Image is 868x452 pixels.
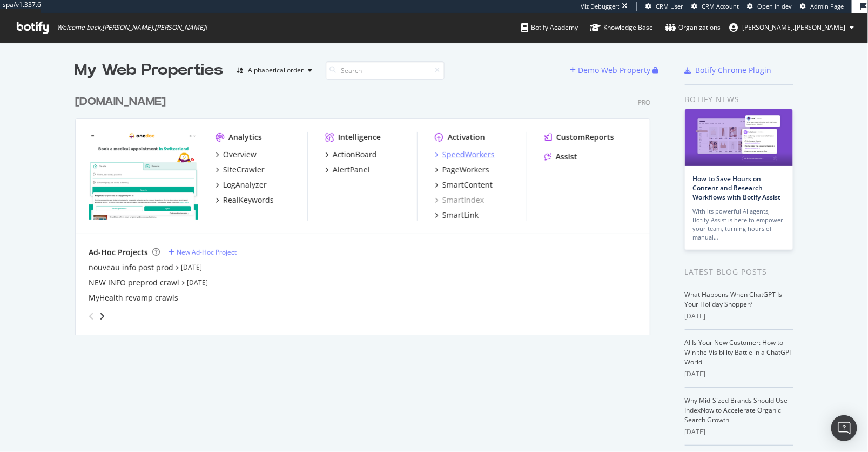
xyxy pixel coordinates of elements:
div: SiteCrawler [223,164,265,175]
a: CRM Account [691,2,739,11]
a: LogAnalyzer [216,180,267,190]
span: CRM Account [702,2,739,10]
a: [DOMAIN_NAME] [75,94,170,110]
div: angle-right [98,311,106,322]
img: onedoc.ch [89,132,198,220]
div: Viz Debugger: [581,2,620,11]
div: SmartLink [442,210,479,221]
div: [DATE] [685,427,793,437]
a: Demo Web Property [570,65,653,75]
a: What Happens When ChatGPT Is Your Holiday Shopper? [685,290,783,309]
a: MyHealth revamp crawls [89,293,178,303]
a: Admin Page [800,2,844,11]
div: [DATE] [685,311,793,321]
a: AI Is Your New Customer: How to Win the Visibility Battle in a ChatGPT World [685,338,793,367]
div: Overview [223,149,257,160]
div: grid [75,81,659,335]
input: Search [326,61,445,80]
a: Why Mid-Sized Brands Should Use IndexNow to Accelerate Organic Search Growth [685,396,788,424]
div: RealKeywords [223,195,274,205]
span: Welcome back, [PERSON_NAME].[PERSON_NAME] ! [57,23,207,32]
div: Demo Web Property [578,65,651,76]
a: [DATE] [181,263,202,272]
div: [DOMAIN_NAME] [75,94,166,110]
span: CRM User [656,2,683,10]
div: New Ad-Hoc Project [177,248,237,257]
div: Alphabetical order [248,67,304,74]
a: SpeedWorkers [435,149,495,160]
span: Open in dev [757,2,792,10]
a: SmartIndex [435,195,484,205]
a: RealKeywords [216,195,274,205]
a: CustomReports [544,132,614,143]
a: SiteCrawler [216,164,265,175]
a: Organizations [665,13,721,42]
div: Knowledge Base [590,22,653,33]
div: ActionBoard [333,149,377,160]
a: Botify Academy [521,13,578,42]
a: Open in dev [747,2,792,11]
div: Ad-Hoc Projects [89,247,148,258]
a: AlertPanel [325,164,370,175]
a: CRM User [645,2,683,11]
a: nouveau info post prod [89,262,173,273]
a: SmartLink [435,210,479,221]
div: Intelligence [338,132,381,143]
a: SmartContent [435,180,493,190]
a: How to Save Hours on Content and Research Workflows with Botify Assist [693,174,781,202]
a: Knowledge Base [590,13,653,42]
img: How to Save Hours on Content and Research Workflows with Botify Assist [685,109,793,166]
div: CustomReports [556,132,614,143]
div: [DATE] [685,369,793,379]
div: Botify news [685,94,793,105]
div: Open Intercom Messenger [831,415,857,441]
div: angle-left [84,308,98,325]
a: Overview [216,149,257,160]
div: Botify Chrome Plugin [696,65,772,76]
span: melanie.muller [742,23,845,32]
button: [PERSON_NAME].[PERSON_NAME] [721,19,863,36]
a: NEW INFO preprod crawl [89,277,179,288]
div: LogAnalyzer [223,180,267,190]
div: Pro [638,98,650,107]
a: ActionBoard [325,149,377,160]
div: Activation [448,132,485,143]
span: Admin Page [810,2,844,10]
a: Assist [544,151,577,162]
div: Analytics [228,132,262,143]
div: Latest Blog Posts [685,266,793,278]
div: My Web Properties [75,59,224,81]
a: PageWorkers [435,164,489,175]
div: Organizations [665,22,721,33]
a: Botify Chrome Plugin [685,65,772,76]
div: Botify Academy [521,22,578,33]
div: PageWorkers [442,164,489,175]
div: With its powerful AI agents, Botify Assist is here to empower your team, turning hours of manual… [693,207,785,242]
a: [DATE] [187,278,208,287]
a: New Ad-Hoc Project [169,248,237,257]
div: SpeedWorkers [442,149,495,160]
div: SmartContent [442,180,493,190]
button: Demo Web Property [570,62,653,79]
button: Alphabetical order [232,62,317,79]
div: AlertPanel [333,164,370,175]
div: Assist [556,151,577,162]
